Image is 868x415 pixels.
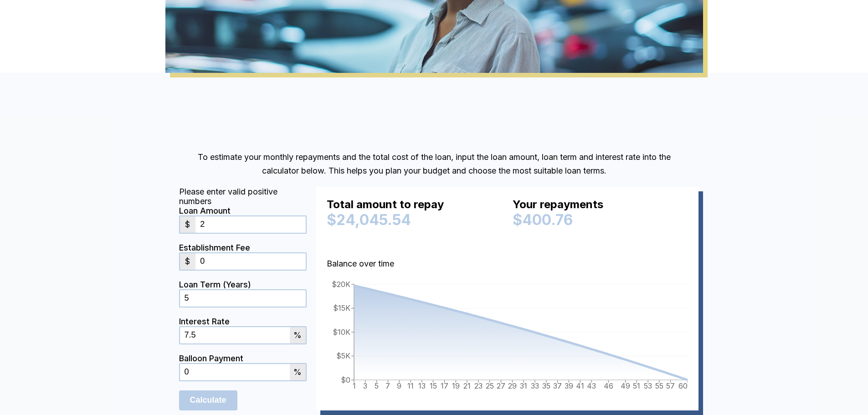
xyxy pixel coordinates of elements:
[633,381,640,390] tspan: 51
[407,381,414,390] tspan: 11
[497,381,505,390] tspan: 27
[336,351,350,360] tspan: $5K
[290,364,306,380] div: %
[180,216,196,233] div: $
[327,211,502,229] div: $24,045.54
[179,206,231,215] label: Loan Amount
[333,327,350,336] tspan: $10K
[363,381,367,390] tspan: 3
[655,381,663,390] tspan: 55
[180,327,290,343] input: 0
[385,381,390,390] tspan: 7
[441,381,448,390] tspan: 17
[179,390,237,410] button: Calculate
[678,381,687,390] tspan: 60
[179,317,307,326] div: Interest Rate
[352,381,355,390] tspan: 1
[333,303,350,313] tspan: $15K
[513,198,688,215] div: Your repayments
[621,381,630,390] tspan: 49
[520,381,527,390] tspan: 31
[513,211,688,229] div: $400.76
[463,381,471,390] tspan: 21
[397,381,401,390] tspan: 9
[341,375,350,384] tspan: $0
[644,381,652,390] tspan: 53
[179,187,307,410] form: Loan calculator form
[587,381,596,390] tspan: 43
[180,290,306,307] input: 0
[180,253,196,270] div: $
[508,381,516,390] tspan: 29
[375,381,379,390] tspan: 5
[531,381,539,390] tspan: 33
[576,381,584,390] tspan: 41
[290,327,306,343] div: %
[564,381,573,390] tspan: 39
[179,354,307,363] div: Balloon Payment
[542,381,550,390] tspan: 35
[179,243,307,252] div: Establishment Fee
[179,150,689,178] p: To estimate your monthly repayments and the total cost of the loan, input the loan amount, loan t...
[180,364,290,380] input: 0
[452,381,459,390] tspan: 19
[603,381,613,390] tspan: 46
[485,381,493,390] tspan: 25
[429,381,437,390] tspan: 15
[332,279,350,288] tspan: $20K
[666,381,675,390] tspan: 57
[195,253,305,270] input: 0
[474,381,482,390] tspan: 23
[553,381,562,390] tspan: 37
[327,198,502,215] div: Total amount to repay
[418,381,425,390] tspan: 13
[195,216,305,233] input: Loan amount in dollars
[179,280,307,289] div: Loan Term (Years)
[327,257,688,271] p: Balance over time
[179,187,307,206] div: Please enter valid positive numbers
